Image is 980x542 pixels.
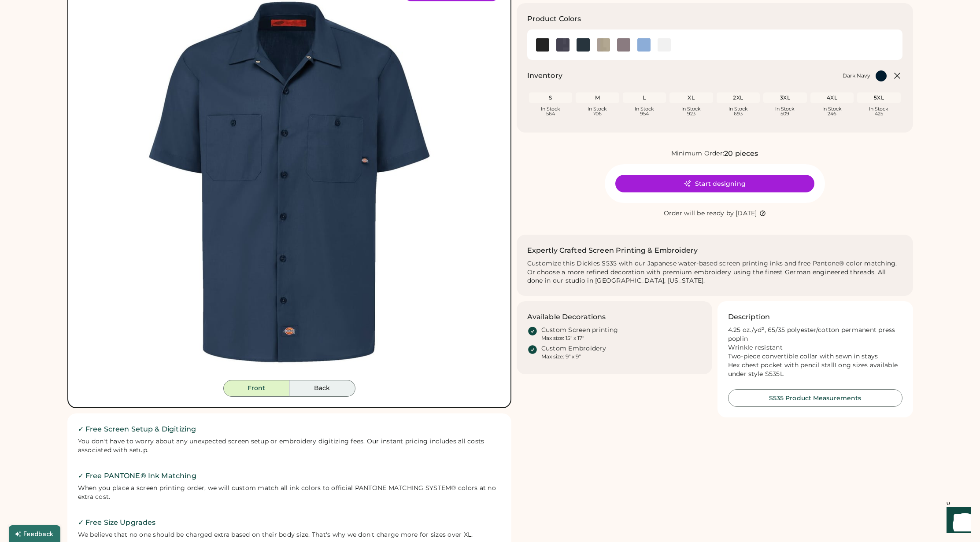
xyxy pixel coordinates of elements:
[597,38,610,52] img: Desert Sand Swatch Image
[289,380,355,397] button: Back
[223,380,289,397] button: Front
[541,344,606,353] div: Custom Embroidery
[617,38,630,52] img: Graphite Grey Swatch Image
[859,107,899,116] div: In Stock 425
[541,353,581,360] div: Max size: 9" x 9"
[812,94,852,101] div: 4XL
[531,107,571,116] div: In Stock 564
[718,94,758,101] div: 2XL
[658,38,671,52] div: White
[531,94,571,101] div: S
[625,94,665,101] div: L
[527,259,902,286] div: Customize this Dickies S535 with our Japanese water-based screen printing inks and free Pantone® ...
[671,94,711,101] div: XL
[577,38,590,52] div: Dark Navy
[765,107,805,116] div: In Stock 509
[536,38,549,52] div: Black
[597,38,610,52] div: Desert Sand
[736,209,757,218] div: [DATE]
[671,107,711,116] div: In Stock 923
[671,149,725,158] div: Minimum Order:
[637,38,651,52] div: Light Blue
[728,389,902,407] button: S535 Product Measurements
[938,502,976,540] iframe: Front Chat
[556,38,570,52] div: Dark Charcoal
[658,38,671,52] img: White Swatch Image
[728,326,902,378] div: 4.25 oz./yd², 65/35 polyester/cotton permanent press poplin Wrinkle resistant Two-piece convertib...
[664,209,734,218] div: Order will be ready by
[541,326,618,335] div: Custom Screen printing
[541,335,584,342] div: Max size: 15" x 17"
[843,72,870,79] div: Dark Navy
[78,437,501,455] div: You don't have to worry about any unexpected screen setup or embroidery digitizing fees. Our inst...
[78,484,501,501] div: When you place a screen printing order, we will custom match all ink colors to official PANTONE M...
[527,312,606,322] h3: Available Decorations
[812,107,852,116] div: In Stock 246
[859,94,899,101] div: 5XL
[78,471,501,481] h2: ✓ Free PANTONE® Ink Matching
[577,38,590,52] img: Dark Navy Swatch Image
[78,517,501,528] h2: ✓ Free Size Upgrades
[724,148,758,159] div: 20 pieces
[536,38,549,52] img: Black Swatch Image
[718,107,758,116] div: In Stock 693
[527,245,698,256] h2: Expertly Crafted Screen Printing & Embroidery
[617,38,630,52] div: Graphite Grey
[527,70,562,81] h2: Inventory
[78,424,501,435] h2: ✓ Free Screen Setup & Digitizing
[765,94,805,101] div: 3XL
[577,94,618,101] div: M
[527,14,581,24] h3: Product Colors
[577,107,618,116] div: In Stock 706
[615,175,814,192] button: Start designing
[625,107,665,116] div: In Stock 954
[728,312,770,322] h3: Description
[637,38,651,52] img: Light Blue Swatch Image
[556,38,570,52] img: Dark Charcoal Swatch Image
[78,531,501,539] div: We believe that no one should be charged extra based on their body size. That's why we don't char...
